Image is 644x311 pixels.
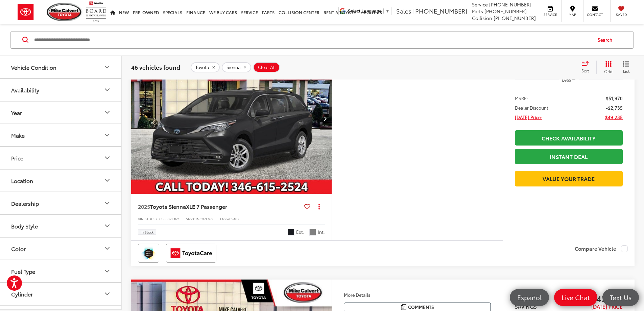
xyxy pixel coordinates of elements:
div: Year [11,109,22,115]
button: remove Sienna [222,62,251,72]
span: 5TDCSKFC8SS07E162 [145,216,179,221]
span: Sienna [226,64,241,70]
div: Color [103,244,111,252]
span: [PHONE_NUMBER] [489,1,531,8]
button: Next image [318,107,332,130]
button: LocationLocation [0,169,122,191]
button: MakeMake [0,124,122,146]
span: Sort [581,68,589,73]
div: Cylinder [103,290,111,298]
div: Availability [103,86,111,94]
button: Body StyleBody Style [0,215,122,237]
span: Toyota [195,64,209,70]
div: Make [11,132,25,138]
div: Fuel Type [11,268,35,274]
button: remove Toyota [191,62,220,72]
span: [DATE] PRICE [591,303,623,310]
label: Compare Vehicle [575,245,628,252]
img: Comments [401,304,406,310]
span: Gray [309,229,316,236]
img: ToyotaCare Mike Calvert Toyota Houston TX [167,245,215,261]
span: Toyota Sienna [150,202,186,210]
button: PricePrice [0,147,122,169]
div: Body Style [11,222,38,229]
button: List View [618,60,635,74]
div: Fuel Type [103,267,111,275]
button: AvailabilityAvailability [0,79,122,101]
div: Make [103,131,111,139]
img: Toyota Safety Sense Mike Calvert Toyota Houston TX [139,245,158,261]
span: Dealer Discount [515,104,548,111]
div: Dealership [11,200,39,206]
img: Mike Calvert Toyota [47,3,82,21]
a: 2025Toyota SiennaXLE 7 Passenger [138,203,302,210]
div: Dealership [103,199,111,207]
span: Clear All [258,64,276,70]
div: Cylinder [11,290,33,297]
span: Grid [604,68,613,74]
div: 2025 Toyota Sienna XLE 7 Passenger 0 [131,43,332,194]
span: Parts [472,8,483,15]
span: 5407 [231,216,239,221]
span: List [623,68,629,73]
a: 2025 Toyota Sienna XLE 7 Passenger2025 Toyota Sienna XLE 7 Passenger2025 Toyota Sienna XLE 7 Pass... [131,43,332,194]
span: VIN: [138,216,145,221]
div: Year [103,108,111,116]
span: Less [562,76,571,83]
button: ColorColor [0,237,122,259]
div: Price [11,154,23,161]
span: $49,235 [605,114,623,120]
span: Español [514,293,545,302]
span: Sales [396,6,411,15]
span: Stock: [186,216,196,221]
button: Actions [313,201,325,213]
span: Service [472,1,488,8]
span: [DATE] Price: [515,114,542,120]
button: Clear All [253,62,280,72]
div: Price [103,154,111,162]
span: Live Chat [558,293,593,302]
span: 46 vehicles found [131,63,180,71]
input: Search by Make, Model, or Keyword [33,31,591,48]
button: YearYear [0,101,122,123]
a: Check Availability [515,130,623,146]
span: [PHONE_NUMBER] [484,8,527,15]
span: Collision [472,15,492,21]
div: Location [103,176,111,184]
div: Vehicle Condition [11,64,56,70]
a: Value Your Trade [515,171,623,186]
img: 2025 Toyota Sienna XLE 7 Passenger [131,43,332,194]
span: Wind Chill Pearl [288,229,294,236]
span: Model: [220,216,231,221]
span: In Stock [141,230,153,234]
button: Select sort value [578,60,596,74]
span: Int. [318,229,325,235]
span: INC07E162 [196,216,213,221]
a: Instant Deal [515,149,623,164]
a: Live Chat [554,289,597,306]
button: DealershipDealership [0,192,122,214]
span: ▼ [385,8,390,14]
div: Body Style [103,222,111,230]
div: Color [11,245,26,251]
button: Fuel TypeFuel Type [0,260,122,282]
span: [PHONE_NUMBER] [413,6,467,15]
button: Search [591,31,622,48]
span: dropdown dots [318,204,320,209]
h4: More Details [344,292,491,297]
span: XLE 7 Passenger [186,202,227,210]
span: Contact [587,12,603,17]
span: 2025 [138,202,150,210]
span: Map [565,12,580,17]
span: -$2,735 [606,104,623,111]
div: Availability [11,86,39,93]
a: Text Us [602,289,639,306]
span: Saved [614,12,629,17]
span: SAVINGS [515,303,537,310]
span: Text Us [606,293,635,302]
a: Español [510,289,549,306]
span: Ext. [296,229,304,235]
span: [PHONE_NUMBER] [494,15,536,21]
button: Vehicle ConditionVehicle Condition [0,56,122,78]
